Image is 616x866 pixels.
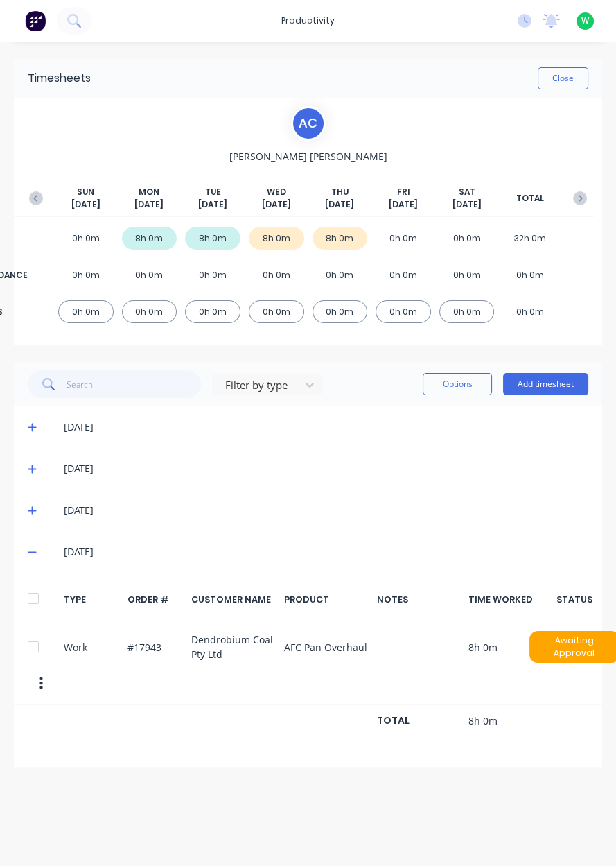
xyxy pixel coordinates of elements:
div: CUSTOMER NAME [191,593,276,606]
div: 8h 0m [313,227,368,250]
div: 0h 0m [376,263,431,286]
input: Search... [67,370,202,398]
div: [DATE] [64,503,588,518]
span: TOTAL [516,192,544,205]
span: [DATE] [452,198,482,211]
div: STATUS [561,593,588,606]
span: WED [267,186,286,198]
button: Close [538,67,588,89]
div: NOTES [377,593,461,606]
div: TIME WORKED [468,593,552,606]
button: Options [423,373,492,395]
div: TYPE [64,593,120,606]
span: THU [331,186,349,198]
div: 0h 0m [58,227,114,250]
div: 8h 0m [185,227,240,250]
div: 0h 0m [502,300,558,323]
div: 0h 0m [122,300,177,323]
span: MON [139,186,159,198]
div: 0h 0m [122,263,177,286]
span: W [581,15,589,27]
div: 0h 0m [249,300,304,323]
div: [DATE] [64,461,588,476]
div: 0h 0m [313,300,368,323]
span: SAT [459,186,475,198]
span: [DATE] [325,198,354,211]
img: Factory [25,10,46,31]
div: 0h 0m [439,263,495,286]
div: 0h 0m [58,300,114,323]
div: 0h 0m [185,300,240,323]
div: 0h 0m [439,300,495,323]
span: SUN [77,186,94,198]
button: Add timesheet [503,373,588,395]
div: 0h 0m [313,263,368,286]
span: [DATE] [389,198,418,211]
div: 0h 0m [185,263,240,286]
div: 0h 0m [376,227,431,250]
span: [DATE] [134,198,164,211]
div: 0h 0m [376,300,431,323]
span: TUE [205,186,221,198]
div: 0h 0m [502,263,558,286]
div: productivity [274,10,342,31]
span: [PERSON_NAME] [PERSON_NAME] [229,149,387,164]
div: A C [291,106,326,141]
span: [DATE] [198,198,227,211]
div: ORDER # [127,593,184,606]
div: 0h 0m [439,227,495,250]
span: FRI [396,186,410,198]
span: [DATE] [71,198,100,211]
div: 0h 0m [249,263,304,286]
div: 8h 0m [122,227,177,250]
div: 32h 0m [502,227,558,250]
div: 0h 0m [58,263,114,286]
div: [DATE] [64,419,588,435]
div: Timesheets [28,70,91,87]
span: [DATE] [262,198,291,211]
div: [DATE] [64,544,588,560]
div: PRODUCT [284,593,369,606]
div: 8h 0m [249,227,304,250]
